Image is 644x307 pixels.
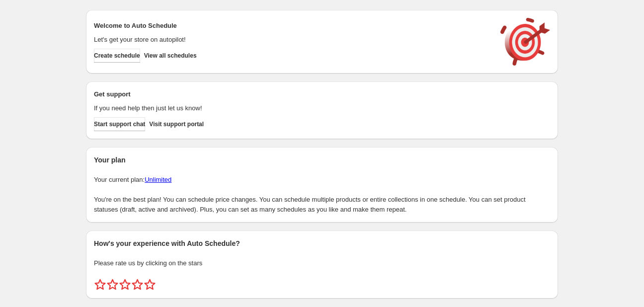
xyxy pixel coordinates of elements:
h2: Get support [94,89,490,99]
h2: How's your experience with Auto Schedule? [94,238,550,248]
span: Create schedule [94,52,140,60]
span: View all schedules [144,52,197,60]
button: Create schedule [94,49,140,63]
p: If you need help then just let us know! [94,103,490,113]
p: Your current plan: [94,175,550,185]
button: View all schedules [144,49,197,63]
h2: Welcome to Auto Schedule [94,21,490,31]
h2: Your plan [94,155,550,165]
span: Start support chat [94,120,145,128]
p: Let's get your store on autopilot! [94,35,490,45]
a: Unlimited [145,176,171,183]
span: Visit support portal [149,120,204,128]
p: You're on the best plan! You can schedule price changes. You can schedule multiple products or en... [94,195,550,215]
p: Please rate us by clicking on the stars [94,258,550,268]
a: Start support chat [94,117,145,131]
a: Visit support portal [149,117,204,131]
